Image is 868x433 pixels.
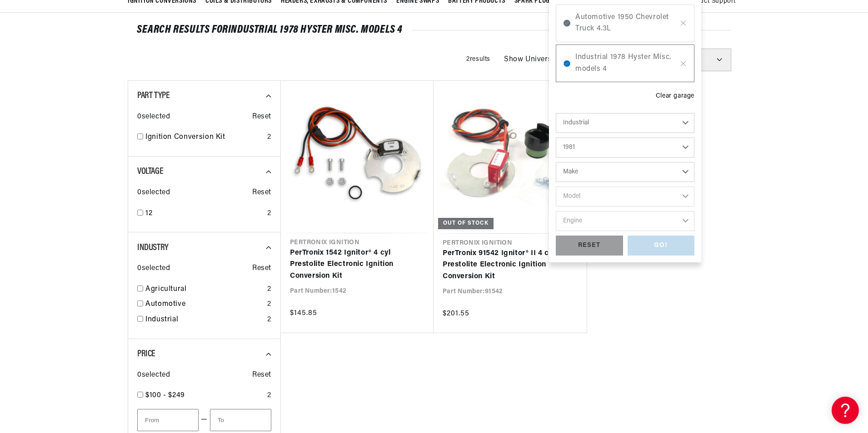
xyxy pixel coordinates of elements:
a: Agricultural [145,284,264,295]
select: Ride Type [556,113,694,133]
input: From [137,409,199,431]
span: Reset [252,187,271,199]
div: 2 [267,390,271,402]
select: Model [556,187,694,207]
span: Reset [252,111,271,123]
a: PerTronix 91542 Ignitor® II 4 cyl Prestolite Electronic Ignition Conversion Kit [443,248,578,283]
div: 2 [267,284,271,295]
a: Automotive [145,299,264,310]
div: RESET [556,236,623,256]
span: $100 - $249 [145,392,185,399]
span: Industrial 1978 Hyster Misc. models 4 [575,52,675,75]
div: 2 [267,314,271,326]
span: 0 selected [137,263,170,275]
span: Price [137,349,155,359]
a: 12 [145,208,264,220]
span: Industry [137,243,169,252]
div: 2 [267,132,271,143]
span: Voltage [137,167,163,176]
select: Year [556,138,694,157]
a: Ignition Conversion Kit [145,132,264,143]
a: Industrial [145,314,264,326]
span: Part Type [137,91,170,100]
span: Reset [252,369,271,381]
span: 0 selected [137,187,170,199]
div: 2 [267,299,271,310]
span: 0 selected [137,369,170,381]
select: Make [556,162,694,182]
span: Automotive 1950 Chevrolet Truck 4.3L [575,12,675,35]
input: To [210,409,271,431]
div: SEARCH RESULTS FOR Industrial 1978 Hyster Misc. models 4 [137,25,731,34]
a: PerTronix 1542 Ignitor® 4 cyl Prestolite Electronic Ignition Conversion Kit [290,247,424,282]
span: Reset [252,263,271,275]
span: 0 selected [137,111,170,123]
div: Clear garage [656,91,694,101]
select: Engine [556,211,694,231]
span: 2 results [466,56,490,63]
span: Show Universal Parts [504,54,578,66]
span: — [201,414,208,426]
div: 2 [267,208,271,220]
